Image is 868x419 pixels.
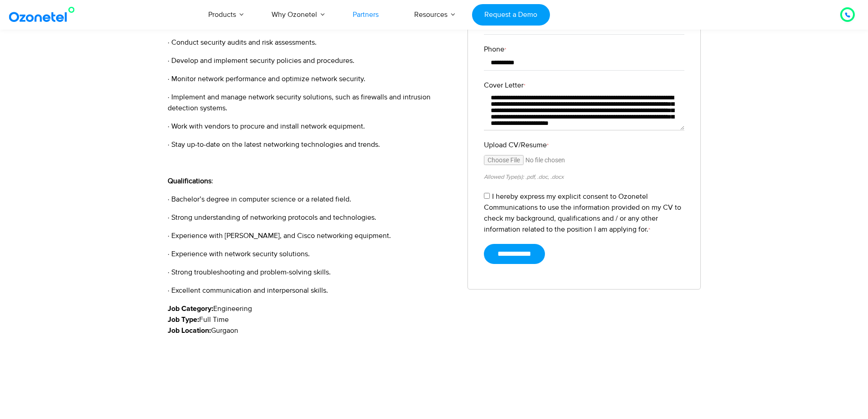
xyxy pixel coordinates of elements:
[168,176,454,186] p: :
[168,37,454,48] p: · Conduct security audits and risk assessments.
[211,326,238,335] span: Gurgaon
[168,248,454,259] p: · Experience with network security solutions.
[168,92,454,114] p: · Implement and manage network security solutions, such as firewalls and intrusion detection syst...
[484,192,681,234] label: I hereby express my explicit consent to Ozonetel Communications to use the information provided o...
[168,73,454,84] p: · Monitor network performance and optimize network security.
[168,176,211,186] b: Qualifications
[168,327,211,334] strong: Job Location:
[168,285,454,296] p: · Excellent communication and interpersonal skills.
[168,212,454,223] p: · Strong understanding of networking protocols and technologies.
[168,267,454,278] p: · Strong troubleshooting and problem-solving skills.
[168,305,213,312] strong: Job Category:
[484,80,684,91] label: Cover Letter
[168,55,454,66] p: · Develop and implement security policies and procedures.
[199,315,229,324] span: Full Time
[168,121,454,132] p: · Work with vendors to procure and install network equipment.
[472,4,550,26] a: Request a Demo
[484,140,684,150] label: Upload CV/Resume
[168,316,199,323] strong: Job Type:
[168,194,454,205] p: · Bachelor’s degree in computer science or a related field.
[484,44,684,55] label: Phone
[484,173,564,181] small: Allowed Type(s): .pdf, .doc, .docx
[168,139,454,150] p: · Stay up-to-date on the latest networking technologies and trends.
[213,304,252,313] span: Engineering
[168,230,454,241] p: · Experience with [PERSON_NAME], and Cisco networking equipment.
